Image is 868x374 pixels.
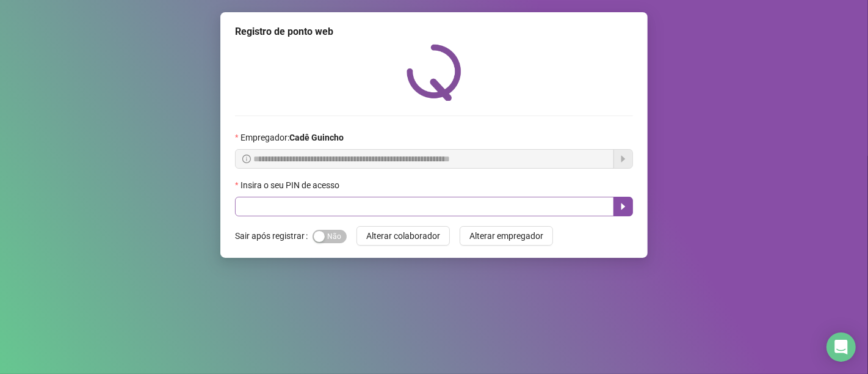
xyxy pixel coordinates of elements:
[407,44,461,101] img: QRPoint
[235,226,313,246] label: Sair após registrar
[366,229,440,243] span: Alterar colaborador
[235,24,633,39] div: Registro de ponto web
[460,226,553,246] button: Alterar empregador
[235,178,347,192] label: Insira o seu PIN de acesso
[242,155,251,163] span: info-circle
[289,133,344,142] strong: Cadê Guincho
[618,202,628,211] span: caret-right
[241,131,344,144] span: Empregador :
[356,226,450,246] button: Alterar colaborador
[826,332,856,362] div: Open Intercom Messenger
[469,229,543,243] span: Alterar empregador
